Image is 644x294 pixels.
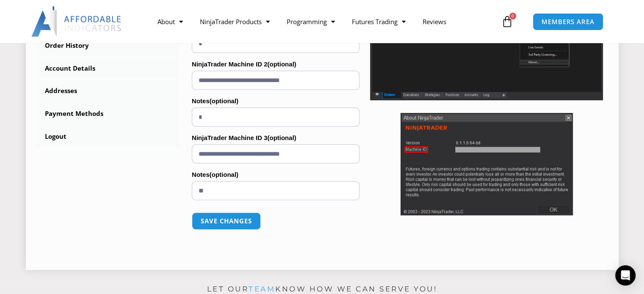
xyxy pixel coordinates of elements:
span: (optional) [210,171,238,178]
label: Notes [192,95,359,107]
nav: Menu [149,12,499,31]
a: NinjaTrader Products [191,12,278,31]
a: team [249,285,275,293]
label: NinjaTrader Machine ID 3 [192,132,359,144]
label: NinjaTrader Machine ID 2 [192,58,359,71]
a: 0 [489,9,526,34]
a: About [149,12,191,31]
img: LogoAI | Affordable Indicators – NinjaTrader [31,6,122,37]
span: (optional) [210,97,238,104]
a: Programming [278,12,343,31]
a: Payment Methods [36,103,180,125]
span: MEMBERS AREA [542,19,594,25]
a: MEMBERS AREA [533,13,603,30]
span: 0 [509,13,516,19]
img: Screenshot 2025-01-17 114931 | Affordable Indicators – NinjaTrader [401,113,573,215]
div: Open Intercom Messenger [615,265,636,286]
a: Futures Trading [343,12,414,31]
a: Reviews [414,12,455,31]
a: Addresses [36,80,180,102]
button: Save changes [192,212,261,230]
a: Account Details [36,58,180,80]
span: (optional) [267,134,296,141]
a: Logout [36,126,180,148]
span: (optional) [267,60,296,68]
label: Notes [192,168,359,181]
a: Order History [36,35,180,57]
